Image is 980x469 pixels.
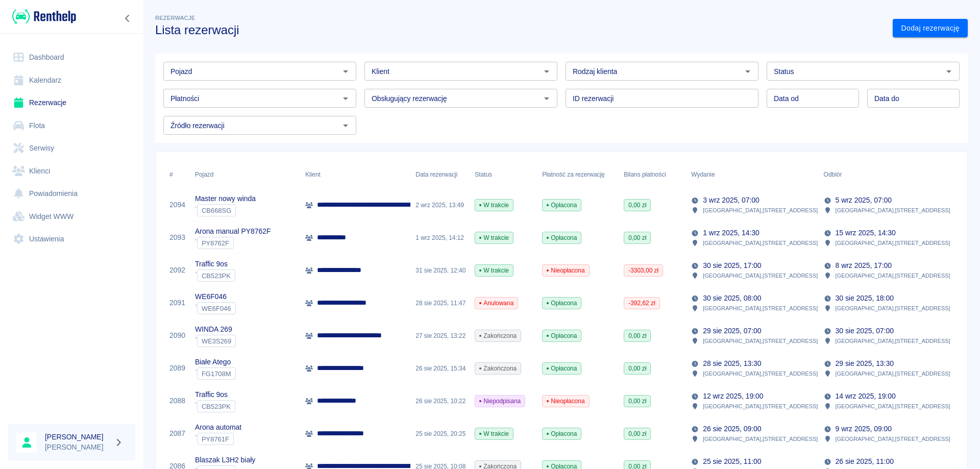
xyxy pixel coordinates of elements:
[8,46,135,69] a: Dashboard
[836,434,950,443] p: [GEOGRAPHIC_DATA] , [STREET_ADDRESS]
[624,160,666,189] div: Bilans płatności
[836,293,894,304] p: 30 sie 2025, 18:00
[195,237,271,249] div: `
[195,389,235,400] p: Traffic 9os
[198,435,233,443] span: PY8761F
[198,207,235,214] span: CB668SG
[543,397,589,406] span: Nieopłacona
[470,160,537,189] div: Status
[8,91,135,114] a: Rezerwacje
[767,89,859,108] input: DD.MM.YYYY
[410,385,470,417] div: 26 sie 2025, 10:22
[410,160,470,189] div: Data rezerwacji
[195,193,256,204] p: Master nowy winda
[475,201,513,210] span: W trakcie
[415,160,457,189] div: Data rezerwacji
[624,266,663,275] span: -3303,00 zł
[836,260,892,271] p: 8 wrz 2025, 17:00
[836,358,894,369] p: 29 sie 2025, 13:30
[836,369,950,378] p: [GEOGRAPHIC_DATA] , [STREET_ADDRESS]
[475,331,521,340] span: Zakończona
[824,160,842,189] div: Odbiór
[8,182,135,205] a: Powiadomienia
[410,319,470,352] div: 27 sie 2025, 13:22
[195,269,235,282] div: `
[195,324,236,335] p: WINDA 269
[169,330,185,341] a: 2090
[338,64,353,79] button: Otwórz
[703,424,761,434] p: 26 sie 2025, 09:00
[338,118,353,133] button: Otwórz
[195,357,236,367] p: Białe Atego
[169,265,185,276] a: 2092
[410,189,470,221] div: 2 wrz 2025, 13:49
[703,304,818,313] p: [GEOGRAPHIC_DATA] , [STREET_ADDRESS]
[624,331,650,340] span: 0,00 zł
[198,337,235,345] span: WE3S269
[624,299,659,308] span: -392,62 zł
[893,19,968,38] a: Dodaj rezerwację
[703,260,761,271] p: 30 sie 2025, 17:00
[703,271,818,280] p: [GEOGRAPHIC_DATA] , [STREET_ADDRESS]
[624,364,650,373] span: 0,00 zł
[169,396,185,406] a: 2088
[703,456,761,467] p: 25 sie 2025, 11:00
[45,442,110,453] p: [PERSON_NAME]
[300,160,410,189] div: Klient
[475,364,521,373] span: Zakończona
[703,434,818,443] p: [GEOGRAPHIC_DATA] , [STREET_ADDRESS]
[195,259,235,269] p: Traffic 9os
[410,221,470,254] div: 1 wrz 2025, 14:12
[169,298,185,308] a: 2091
[836,228,896,238] p: 15 wrz 2025, 14:30
[8,205,135,228] a: Widget WWW
[624,201,650,210] span: 0,00 zł
[410,417,470,450] div: 25 sie 2025, 20:25
[164,160,190,189] div: #
[198,305,235,312] span: WE6F046
[8,8,76,25] a: Renthelp logo
[190,160,300,189] div: Pojazd
[169,232,185,243] a: 2093
[195,204,256,216] div: `
[836,424,892,434] p: 9 wrz 2025, 09:00
[195,291,236,302] p: WE6F046
[169,363,185,374] a: 2089
[542,160,605,189] div: Płatność za rezerwację
[120,12,135,25] button: Zwiń nawigację
[867,89,960,108] input: DD.MM.YYYY
[543,233,581,242] span: Opłacona
[624,397,650,406] span: 0,00 zł
[475,429,513,438] span: W trakcie
[703,358,761,369] p: 28 sie 2025, 13:30
[836,391,896,402] p: 14 wrz 2025, 19:00
[703,206,818,215] p: [GEOGRAPHIC_DATA] , [STREET_ADDRESS]
[543,429,581,438] span: Opłacona
[942,64,956,79] button: Otwórz
[338,91,353,106] button: Otwórz
[169,200,185,210] a: 2094
[155,23,885,37] h3: Lista rezerwacji
[836,326,894,336] p: 30 sie 2025, 07:00
[195,422,241,433] p: Arona automat
[836,304,950,313] p: [GEOGRAPHIC_DATA] , [STREET_ADDRESS]
[8,69,135,92] a: Kalendarz
[836,336,950,345] p: [GEOGRAPHIC_DATA] , [STREET_ADDRESS]
[836,402,950,411] p: [GEOGRAPHIC_DATA] , [STREET_ADDRESS]
[741,64,755,79] button: Otwórz
[543,266,589,275] span: Nieopłacona
[195,367,236,380] div: `
[12,8,76,25] img: Renthelp logo
[410,254,470,287] div: 31 sie 2025, 12:40
[686,160,818,189] div: Wydanie
[540,91,554,106] button: Otwórz
[619,160,686,189] div: Bilans płatności
[45,432,110,442] h6: [PERSON_NAME]
[475,233,513,242] span: W trakcie
[198,239,233,247] span: PY8762F
[703,238,818,248] p: [GEOGRAPHIC_DATA] , [STREET_ADDRESS]
[195,335,236,347] div: `
[543,201,581,210] span: Opłacona
[169,428,185,439] a: 2087
[305,160,321,189] div: Klient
